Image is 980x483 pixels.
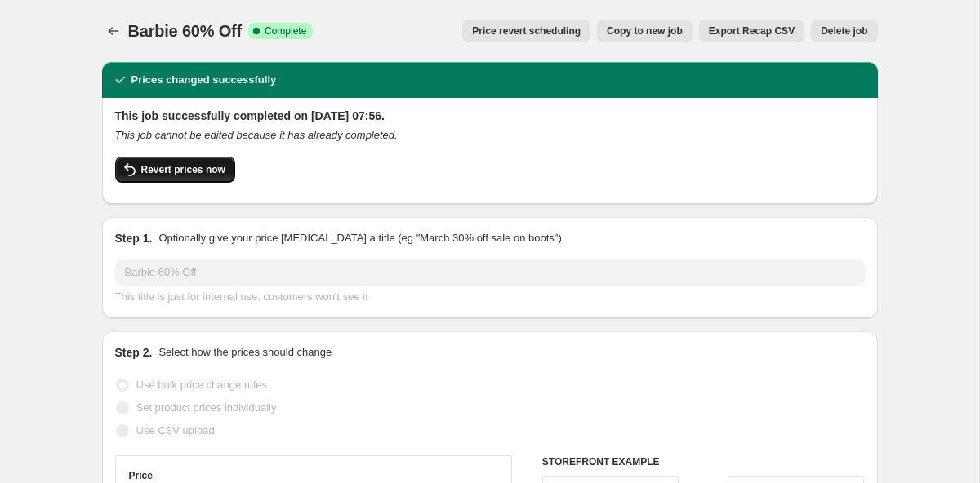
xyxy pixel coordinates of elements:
span: Delete job [821,24,867,38]
span: Revert prices now [141,163,225,176]
span: Complete [265,24,306,38]
button: Copy to new job [597,20,693,42]
button: Revert prices now [115,157,235,183]
h2: Step 1. [115,230,153,246]
span: Set product prices individually [136,401,277,414]
h2: This job successfully completed on [DATE] 07:56. [115,108,865,124]
span: Export Recap CSV [709,24,795,38]
h2: Prices changed successfully [131,72,277,88]
span: Copy to new job [607,24,683,38]
span: This title is just for internal use, customers won't see it [115,290,368,303]
h2: Step 2. [115,344,153,361]
input: 30% off holiday sale [115,259,865,286]
span: Use CSV upload [136,424,215,436]
p: Select how the prices should change [158,344,332,361]
span: Price revert scheduling [472,24,581,38]
button: Price revert scheduling [462,20,590,42]
button: Delete job [811,20,877,42]
p: Optionally give your price [MEDICAL_DATA] a title (eg "March 30% off sale on boots") [158,230,561,246]
span: Barbie 60% Off [128,22,242,40]
h6: STOREFRONT EXAMPLE [542,455,865,468]
button: Price change jobs [102,20,125,42]
button: Export Recap CSV [699,20,804,42]
h3: Price [129,469,153,482]
i: This job cannot be edited because it has already completed. [115,129,398,141]
span: Use bulk price change rules [136,379,267,391]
